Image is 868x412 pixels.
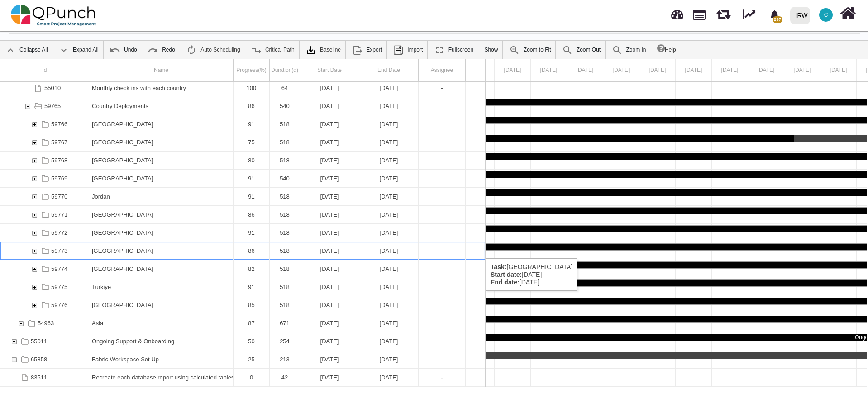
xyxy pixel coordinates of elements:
div: Iraq [89,170,234,187]
a: Help [653,41,681,59]
div: 518 [270,188,300,205]
div: 31-12-2025 [359,97,419,115]
div: 01-08-2024 [300,206,359,223]
div: 671 [272,314,297,332]
div: 540 [272,170,297,187]
div: [DATE] [303,133,356,151]
div: 31-12-2025 [359,170,419,187]
div: 80 [236,152,267,169]
div: 42 [270,369,300,386]
div: Id [0,59,89,81]
div: [DATE] [303,206,356,223]
div: 01-11-2024 [300,79,359,97]
div: Task: Jordan Start date: 01-08-2024 End date: 31-12-2025 [0,188,485,206]
b: Task: [491,263,507,270]
div: 59774 [51,260,67,278]
a: bell fill297 [764,0,787,29]
img: ic_undo_24.4502e76.png [110,45,120,56]
div: 83511 [0,369,89,386]
div: 54963 [0,314,89,332]
div: Asia [92,314,230,332]
div: 18 Aug 2025 [567,59,603,81]
div: 31-12-2025 [359,278,419,296]
div: [DATE] [362,188,415,205]
div: 82 [236,260,267,278]
div: 59772 [51,224,67,242]
div: Recreate each database report using calculated tables; get Ganesh to check against old version to... [92,369,230,386]
div: 19 Aug 2025 [603,59,639,81]
div: [DATE] [362,369,415,386]
a: Collapse All [0,41,52,59]
div: 91 [234,170,270,187]
div: 86 [236,97,267,115]
div: [DATE] [362,224,415,242]
div: End Date [359,59,419,81]
div: [DATE] [303,79,356,97]
a: Redo [143,41,180,59]
div: 59769 [0,170,89,187]
div: Albania [89,115,234,133]
div: [DATE] [303,369,356,386]
div: [DATE] [362,133,415,151]
i: Home [840,5,856,22]
div: 31-12-2025 [359,152,419,169]
div: 518 [270,152,300,169]
div: 518 [270,296,300,314]
div: - [419,79,466,97]
div: 518 [270,242,300,260]
div: 31-12-2025 [359,260,419,278]
a: Import [388,41,427,59]
a: Baseline [301,41,345,59]
div: [GEOGRAPHIC_DATA] [92,296,230,314]
div: 75 [234,133,270,151]
div: Country Deployments [89,97,234,115]
div: 671 [270,314,300,332]
div: Task: Recreate each database report using calculated tables; get Ganesh to check against old vers... [0,369,485,387]
div: 59769 [51,170,67,187]
img: ic_redo_24.f94b082.png [148,45,158,56]
div: 518 [272,224,297,242]
div: [DATE] [303,170,356,187]
div: [DATE] [362,260,415,278]
div: Progress(%) [234,59,270,81]
div: 22 Aug 2025 [712,59,748,81]
div: Task: North Macedonia Start date: 01-08-2024 End date: 31-12-2025 [0,242,485,260]
div: 10-07-2024 [300,170,359,187]
div: [GEOGRAPHIC_DATA] [DATE] [DATE] [486,258,577,291]
div: 17 Aug 2025 [531,59,567,81]
div: Ongoing Support & Onboarding [89,332,234,350]
div: 254 [270,332,300,350]
div: 91 [236,278,267,296]
div: 91 [234,278,270,296]
div: 01-08-2024 [300,152,359,169]
div: [DATE] [362,296,415,314]
div: 59768 [0,152,89,169]
img: ic_critical_path_24.b7f2986.png [251,45,262,56]
div: [DATE] [362,97,415,115]
a: Fullscreen [429,41,478,59]
b: Start date: [491,271,522,278]
div: Task: Albania Start date: 01-08-2024 End date: 31-12-2025 [0,115,485,133]
div: Jordan [89,188,234,205]
div: 540 [270,97,300,115]
div: 64 [270,79,300,97]
div: 86 [234,97,270,115]
div: 54963 [38,314,54,332]
div: [GEOGRAPHIC_DATA] [92,152,230,169]
div: Task: Yemen Start date: 01-08-2024 End date: 31-12-2025 [0,296,485,314]
div: Gaza [89,152,234,169]
a: C [814,0,838,29]
b: End date: [491,279,520,286]
a: Zoom Out [558,41,605,59]
div: 518 [272,260,297,278]
div: 59770 [51,188,67,205]
div: 31-12-2025 [359,224,419,242]
img: qpunch-sp.fa6292f.png [11,2,96,29]
a: Auto Scheduling [181,41,244,59]
div: 31-12-2025 [359,206,419,223]
div: 82 [234,260,270,278]
div: 213 [270,350,300,368]
div: 59767 [51,133,67,151]
div: - [419,369,466,386]
div: 31-12-2025 [359,332,419,350]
